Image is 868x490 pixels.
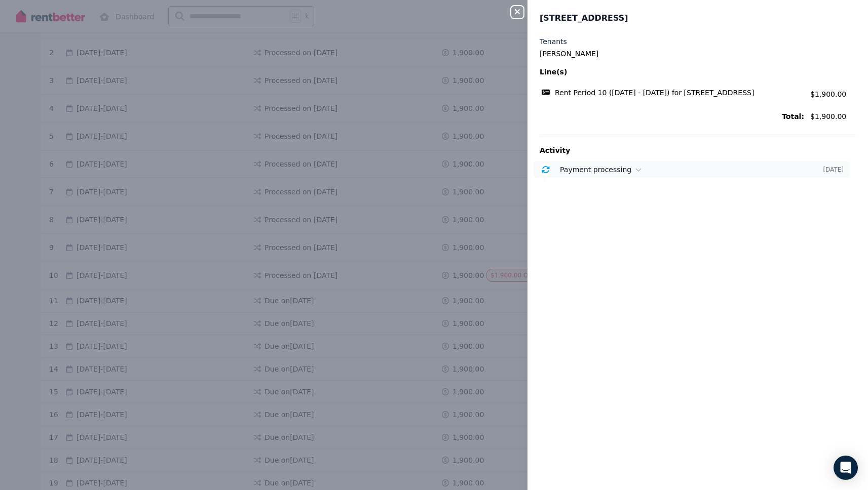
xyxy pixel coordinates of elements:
[540,36,567,47] label: Tenants
[540,111,804,121] span: Total:
[540,12,628,24] span: [STREET_ADDRESS]
[540,49,856,59] legend: [PERSON_NAME]
[555,88,754,98] span: Rent Period 10 ([DATE] - [DATE]) for [STREET_ADDRESS]
[540,67,804,77] span: Line(s)
[540,145,856,155] p: Activity
[810,90,846,98] span: $1,900.00
[810,111,856,121] span: $1,900.00
[823,166,844,174] time: [DATE]
[834,456,858,480] div: Open Intercom Messenger
[560,166,631,174] span: Payment processing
